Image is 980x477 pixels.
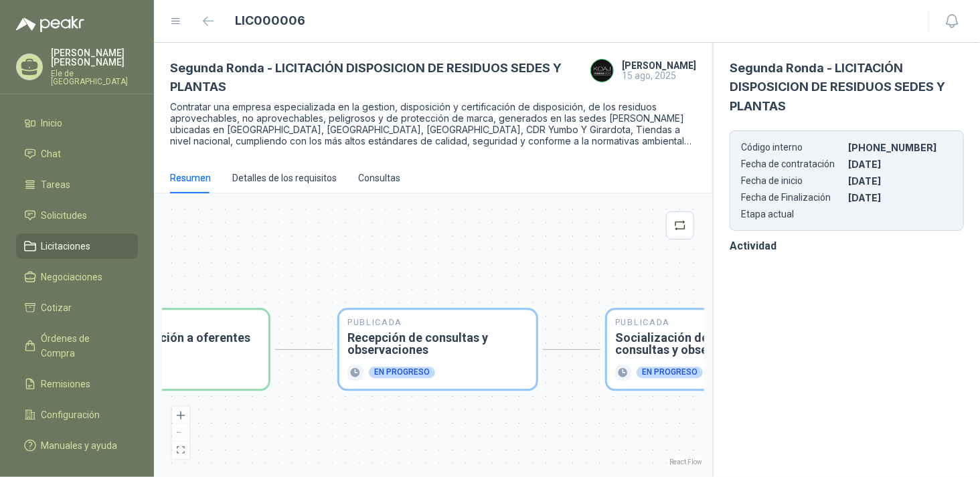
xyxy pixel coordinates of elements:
[591,60,613,82] img: Company Logo
[347,332,528,356] h3: Recepción de consultas y observaciones
[42,116,63,130] span: Inicio
[16,371,138,397] a: Remisiones
[16,264,138,290] a: Negociaciones
[730,237,964,254] h3: Actividad
[42,300,72,315] span: Cotizar
[172,442,189,459] button: fit view
[741,209,845,219] p: Etapa actual
[622,70,696,81] p: 15 ago, 2025
[848,192,953,203] p: [DATE]
[16,326,138,366] a: Órdenes de Compra
[16,233,138,259] a: Licitaciones
[170,171,211,185] div: Resumen
[172,424,189,442] button: zoom out
[51,70,138,86] p: Ele de [GEOGRAPHIC_DATA]
[16,172,138,197] a: Tareas
[42,438,118,453] span: Manuales y ayuda
[16,295,138,320] a: Cotizar
[172,407,189,424] button: zoom in
[347,318,528,326] p: Publicada
[42,239,91,254] span: Licitaciones
[339,310,536,389] div: PublicadaRecepción de consultas y observacionesEn progreso
[236,11,306,30] h1: LIC000006
[232,171,337,185] div: Detalles de los requisitos
[42,147,62,161] span: Chat
[42,407,100,422] span: Configuración
[172,407,189,459] div: React Flow controls
[16,203,138,228] a: Solicitudes
[16,141,138,167] a: Chat
[16,433,138,458] a: Manuales y ayuda
[848,142,953,153] p: [PHONE_NUMBER]
[72,310,268,389] div: PublicadaEnvío de invitación a oferentes
[666,211,694,240] button: retweet
[16,16,84,32] img: Logo peakr
[741,175,845,187] p: Fecha de inicio
[80,332,260,344] h3: Envío de invitación a oferentes
[42,331,125,361] span: Órdenes de Compra
[42,377,91,391] span: Remisiones
[615,332,796,356] h3: Socialización de respuestas a consultas y observaciones
[637,367,703,379] div: En progreso
[358,171,400,185] div: Consultas
[848,159,953,170] p: [DATE]
[607,310,804,389] div: PublicadaSocialización de respuestas a consultas y observacionesEn progreso
[42,270,103,284] span: Negociaciones
[669,458,702,466] a: React Flow attribution
[615,318,796,326] p: Publicada
[622,61,696,70] h4: [PERSON_NAME]
[16,110,138,136] a: Inicio
[741,159,845,170] p: Fecha de contratación
[730,59,964,116] h3: Segunda Ronda - LICITACIÓN DISPOSICION DE RESIDUOS SEDES Y PLANTAS
[80,318,260,326] p: Publicada
[848,175,953,187] p: [DATE]
[42,208,88,223] span: Solicitudes
[170,59,590,97] h3: Segunda Ronda - LICITACIÓN DISPOSICION DE RESIDUOS SEDES Y PLANTAS
[170,101,696,147] p: Contratar una empresa especializada en la gestion, disposición y certificación de disposición, de...
[42,177,71,192] span: Tareas
[16,402,138,427] a: Configuración
[369,367,435,379] div: En progreso
[741,142,845,153] p: Código interno
[741,192,845,203] p: Fecha de Finalización
[51,48,138,67] p: [PERSON_NAME] [PERSON_NAME]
